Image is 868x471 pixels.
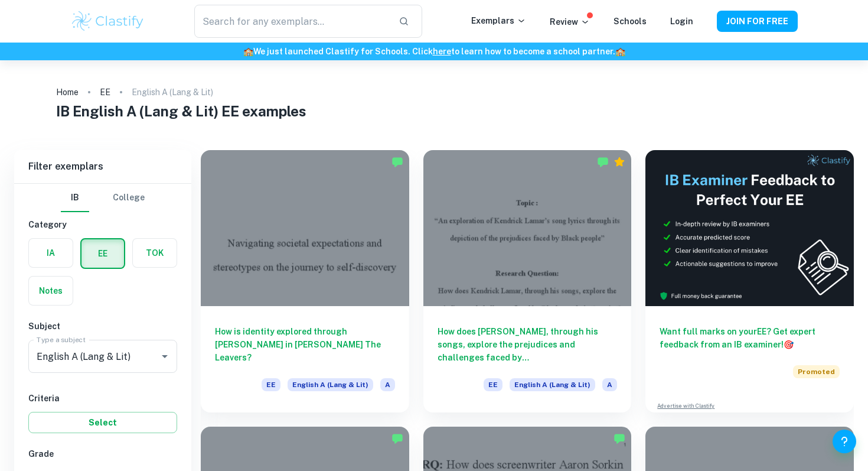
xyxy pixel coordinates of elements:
[29,277,73,305] button: Notes
[28,320,177,333] h6: Subject
[484,378,502,391] span: EE
[645,150,854,412] a: Want full marks on yourEE? Get expert feedback from an IB examiner!PromotedAdvertise with Clastify
[28,412,177,433] button: Select
[132,86,213,99] p: English A (Lang & Lit)
[833,430,856,453] button: Help and Feedback
[56,100,812,122] h1: IB English A (Lang & Lit) EE examples
[28,392,177,405] h6: Criteria
[438,325,618,364] h6: How does [PERSON_NAME], through his songs, explore the prejudices and challenges faced by [DEMOGR...
[81,239,124,268] button: EE
[597,156,609,168] img: Marked
[391,156,403,168] img: Marked
[660,325,840,351] h6: Want full marks on your EE ? Get expert feedback from an IB examiner!
[793,365,840,378] span: Promoted
[614,17,647,26] a: Schools
[471,14,526,27] p: Exemplars
[56,84,79,100] a: Home
[61,184,145,212] div: Filter type choice
[194,5,389,38] input: Search for any exemplars...
[243,47,253,56] span: 🏫
[37,334,86,345] label: Type a subject
[61,184,89,212] button: IB
[70,9,145,33] img: Clastify logo
[215,325,395,364] h6: How is identity explored through [PERSON_NAME] in [PERSON_NAME] The Leavers?
[133,239,177,267] button: TOK
[614,156,625,168] div: Premium
[113,184,145,212] button: College
[510,378,595,391] span: English A (Lang & Lit)
[423,150,632,412] a: How does [PERSON_NAME], through his songs, explore the prejudices and challenges faced by [DEMOGR...
[380,378,395,391] span: A
[262,378,280,391] span: EE
[784,340,794,349] span: 🎯
[156,348,173,365] button: Open
[288,378,373,391] span: English A (Lang & Lit)
[550,15,590,28] p: Review
[201,150,409,412] a: How is identity explored through [PERSON_NAME] in [PERSON_NAME] The Leavers?EEEnglish A (Lang & L...
[100,84,110,100] a: EE
[670,17,693,26] a: Login
[14,150,191,183] h6: Filter exemplars
[614,433,625,444] img: Marked
[717,11,798,32] button: JOIN FOR FREE
[433,47,451,56] a: here
[391,433,403,444] img: Marked
[28,218,177,231] h6: Category
[2,45,866,58] h6: We just launched Clastify for Schools. Click to learn how to become a school partner.
[615,47,625,56] span: 🏫
[28,447,177,460] h6: Grade
[657,402,714,410] a: Advertise with Clastify
[29,239,73,267] button: IA
[602,378,617,391] span: A
[645,150,854,306] img: Thumbnail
